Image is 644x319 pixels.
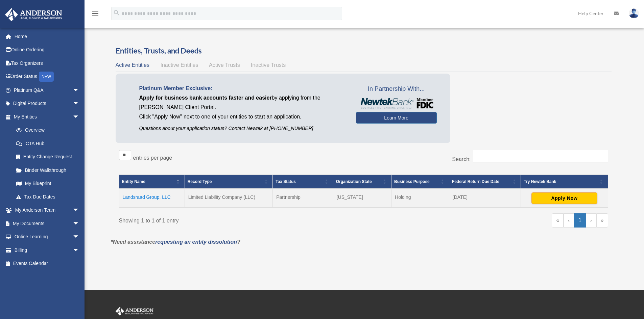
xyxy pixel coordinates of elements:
span: In Partnership With... [356,84,437,95]
th: Federal Return Due Date: Activate to sort [449,175,521,189]
div: Try Newtek Bank [524,178,597,186]
a: Next [586,213,596,228]
a: Home [5,30,90,43]
td: [US_STATE] [333,189,391,208]
span: Entity Name [122,179,145,184]
a: My Blueprint [9,177,86,190]
a: Order StatusNEW [5,70,90,84]
a: Events Calendar [5,257,90,270]
span: arrow_drop_down [73,243,86,257]
span: Federal Return Due Date [452,179,499,184]
th: Try Newtek Bank : Activate to sort [521,175,608,189]
img: User Pic [629,8,639,18]
a: Tax Organizers [5,56,90,70]
th: Tax Status: Activate to sort [273,175,333,189]
span: Active Entities [116,62,149,68]
span: arrow_drop_down [73,204,86,217]
a: My Entitiesarrow_drop_down [5,110,86,124]
em: *Need assistance ? [111,239,240,245]
p: Click "Apply Now" next to one of your entities to start an application. [139,112,346,122]
a: Online Learningarrow_drop_down [5,230,90,244]
a: 1 [574,213,586,228]
a: Platinum Q&Aarrow_drop_down [5,83,90,97]
a: Overview [9,124,83,137]
p: Platinum Member Exclusive: [139,84,346,93]
img: NewtekBankLogoSM.png [359,98,433,109]
a: Entity Change Request [9,150,86,164]
label: entries per page [133,155,172,161]
div: Showing 1 to 1 of 1 entry [119,213,359,225]
a: Online Ordering [5,43,90,57]
span: arrow_drop_down [73,110,86,124]
img: Anderson Advisors Platinum Portal [114,307,155,316]
td: Partnership [273,189,333,208]
label: Search: [452,156,471,162]
span: Active Trusts [209,62,240,68]
td: Limited Liability Company (LLC) [185,189,273,208]
p: Questions about your application status? Contact Newtek at [PHONE_NUMBER] [139,124,346,133]
th: Entity Name: Activate to invert sorting [119,175,185,189]
span: arrow_drop_down [73,97,86,111]
a: Tax Due Dates [9,190,86,204]
span: Organization State [336,179,372,184]
th: Organization State: Activate to sort [333,175,391,189]
span: Business Purpose [394,179,430,184]
a: Previous [564,213,574,228]
i: search [113,9,120,17]
td: Landsraad Group, LLC [119,189,185,208]
i: menu [91,9,99,18]
h3: Entities, Trusts, and Deeds [116,46,612,56]
a: menu [91,12,99,18]
td: [DATE] [449,189,521,208]
th: Business Purpose: Activate to sort [391,175,449,189]
span: Apply for business bank accounts faster and easier [139,95,272,101]
a: Billingarrow_drop_down [5,243,90,257]
a: CTA Hub [9,137,86,150]
a: My Documentsarrow_drop_down [5,217,90,230]
span: arrow_drop_down [73,230,86,244]
a: My Anderson Teamarrow_drop_down [5,204,90,217]
span: Record Type [188,179,212,184]
a: Digital Productsarrow_drop_down [5,97,90,110]
a: First [552,213,564,228]
span: arrow_drop_down [73,83,86,97]
td: Holding [391,189,449,208]
span: Inactive Entities [160,62,198,68]
a: Last [596,213,608,228]
a: Binder Walkthrough [9,163,86,177]
span: Tax Status [276,179,296,184]
th: Record Type: Activate to sort [185,175,273,189]
a: requesting an entity dissolution [155,239,237,245]
span: Inactive Trusts [251,62,286,68]
div: NEW [39,72,54,82]
img: Anderson Advisors Platinum Portal [3,8,64,21]
span: arrow_drop_down [73,217,86,231]
p: by applying from the [PERSON_NAME] Client Portal. [139,93,346,112]
a: Learn More [356,112,437,124]
button: Apply Now [531,192,597,204]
